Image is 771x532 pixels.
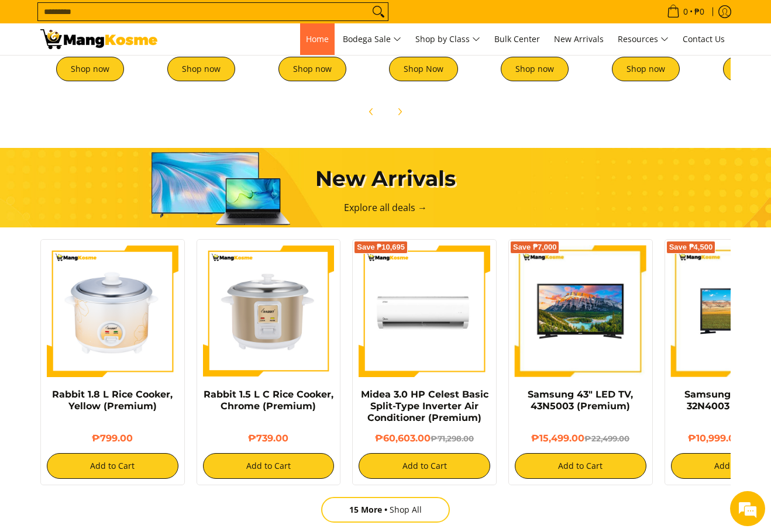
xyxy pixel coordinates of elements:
span: Save ₱4,500 [669,244,713,251]
del: ₱71,298.00 [431,434,474,443]
img: https://mangkosme.com/products/rabbit-1-5-l-c-rice-cooker-chrome-class-a [203,246,335,377]
a: Rabbit 1.5 L C Rice Cooker, Chrome (Premium) [204,389,333,412]
span: Save ₱7,000 [513,244,557,251]
span: 15 More [349,504,390,515]
a: Home [300,23,335,55]
a: Samsung 43" LED TV, 43N5003 (Premium) [528,389,633,412]
button: Add to Cart [359,453,490,479]
a: Shop now [612,57,680,81]
a: Bodega Sale [337,23,407,55]
h6: ₱60,603.00 [359,433,490,444]
a: Shop now [501,57,569,81]
button: Add to Cart [47,453,178,479]
span: Bodega Sale [343,32,401,47]
a: Rabbit 1.8 L Rice Cooker, Yellow (Premium) [52,389,173,412]
a: Bulk Center [488,23,546,55]
a: Midea 3.0 HP Celest Basic Split-Type Inverter Air Conditioner (Premium) [361,389,488,423]
span: Bulk Center [494,33,540,44]
span: Shop by Class [415,32,480,47]
a: Shop now [167,57,235,81]
span: Resources [618,32,669,47]
h6: ₱799.00 [47,433,178,444]
a: 15 MoreShop All [321,497,450,523]
a: Shop now [56,57,124,81]
a: Resources [612,23,674,55]
h6: ₱739.00 [203,433,335,444]
a: Shop now [278,57,346,81]
a: Explore all deals → [344,201,427,214]
span: New Arrivals [554,33,604,44]
span: • [663,5,708,18]
img: Mang Kosme: Your Home Appliances Warehouse Sale Partner! [40,29,157,49]
span: ₱0 [693,8,706,16]
button: Search [369,3,388,20]
h6: ₱15,499.00 [515,433,646,444]
img: https://mangkosme.com/products/rabbit-1-8-l-rice-cooker-yellow-class-a [47,246,178,377]
img: samsung-43-inch-led-tv-full-view- mang-kosme [515,246,646,377]
button: Add to Cart [203,453,335,479]
del: ₱22,499.00 [584,434,629,443]
button: Add to Cart [515,453,646,479]
span: Contact Us [683,33,725,44]
a: New Arrivals [548,23,610,55]
img: Midea 3.0 HP Celest Basic Split-Type Inverter Air Conditioner (Premium) [359,246,490,377]
span: Home [306,33,329,44]
button: Previous [359,99,384,125]
a: Shop Now [389,57,458,81]
span: Save ₱10,695 [357,244,405,251]
nav: Main Menu [169,23,731,55]
button: Next [387,99,412,125]
a: Shop by Class [409,23,486,55]
span: 0 [681,8,690,16]
a: Contact Us [677,23,731,55]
